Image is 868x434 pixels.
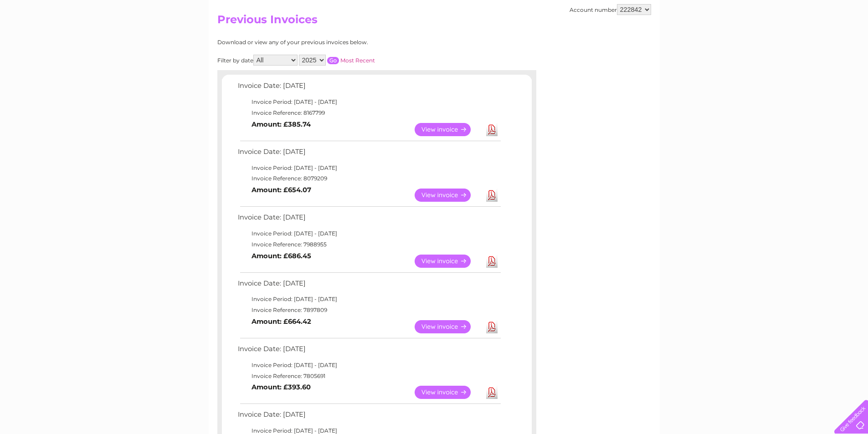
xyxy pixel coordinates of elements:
a: View [415,255,482,268]
td: Invoice Date: [DATE] [236,408,502,425]
td: Invoice Reference: 7805691 [236,371,502,382]
a: Download [486,320,498,333]
td: Invoice Period: [DATE] - [DATE] [236,228,502,239]
td: Invoice Date: [DATE] [236,343,502,360]
td: Invoice Reference: 7897809 [236,305,502,316]
td: Invoice Reference: 7988955 [236,239,502,250]
div: Filter by date [217,55,457,66]
td: Invoice Date: [DATE] [236,277,502,294]
h2: Previous Invoices [217,13,651,31]
a: Energy [730,39,750,46]
a: Download [486,123,498,136]
td: Invoice Date: [DATE] [236,80,502,97]
a: Most Recent [340,57,375,64]
a: Download [486,189,498,202]
td: Invoice Period: [DATE] - [DATE] [236,360,502,371]
b: Amount: £393.60 [252,383,311,391]
a: Contact [807,39,830,46]
div: Clear Business is a trading name of Verastar Limited (registered in [GEOGRAPHIC_DATA] No. 3667643... [219,5,650,44]
a: Blog [789,39,802,46]
a: View [415,189,482,202]
td: Invoice Period: [DATE] - [DATE] [236,97,502,107]
a: Water [708,39,725,46]
a: Download [486,386,498,399]
b: Amount: £664.42 [252,317,311,326]
div: Account number [570,4,651,15]
b: Amount: £385.74 [252,120,311,128]
td: Invoice Reference: 8079209 [236,173,502,184]
a: 0333 014 3131 [696,5,759,16]
a: View [415,123,482,136]
a: Log out [838,39,859,46]
a: Telecoms [756,39,783,46]
td: Invoice Date: [DATE] [236,211,502,228]
td: Invoice Period: [DATE] - [DATE] [236,294,502,305]
div: Download or view any of your previous invoices below. [217,39,457,46]
b: Amount: £686.45 [252,252,311,260]
td: Invoice Period: [DATE] - [DATE] [236,163,502,174]
a: View [415,386,482,399]
b: Amount: £654.07 [252,186,311,194]
a: View [415,320,482,333]
td: Invoice Reference: 8167799 [236,107,502,118]
img: logo.png [31,24,77,51]
td: Invoice Date: [DATE] [236,146,502,163]
a: Download [486,255,498,268]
